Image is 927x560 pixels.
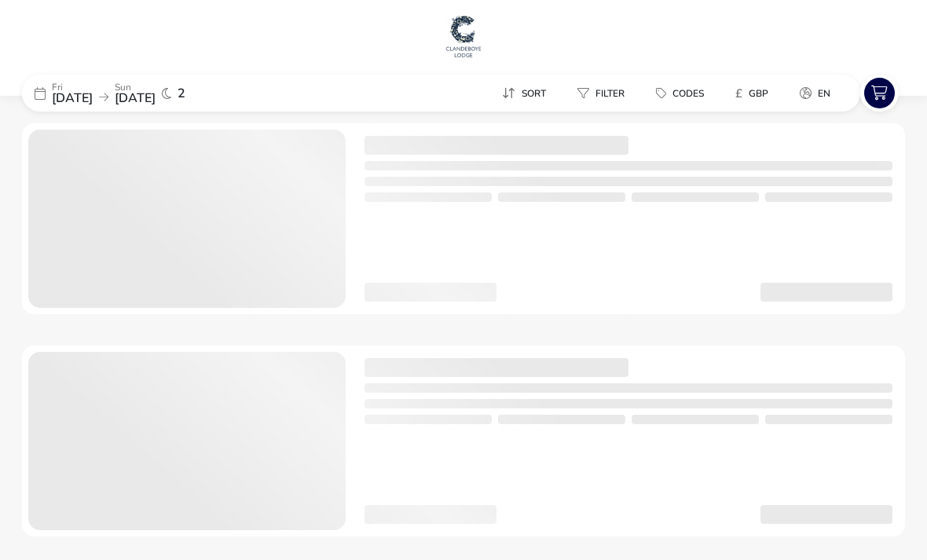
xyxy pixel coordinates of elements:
button: Filter [565,82,637,104]
naf-pibe-menu-bar-item: Codes [643,82,723,104]
button: Codes [643,82,716,104]
p: Sun [115,82,156,92]
button: Sort [489,82,559,104]
img: Main Website [444,13,483,60]
naf-pibe-menu-bar-item: £GBP [723,82,787,104]
button: en [787,82,843,104]
span: en [818,87,830,100]
div: Fri[DATE]Sun[DATE]2 [22,75,258,112]
span: GBP [749,87,768,100]
naf-pibe-menu-bar-item: Sort [489,82,565,104]
p: Fri [52,82,93,92]
span: [DATE] [115,90,156,107]
span: [DATE] [52,90,93,107]
span: Filter [595,87,625,100]
naf-pibe-menu-bar-item: Filter [565,82,643,104]
button: £GBP [723,82,781,104]
span: Codes [672,87,704,100]
span: 2 [178,87,185,100]
span: Sort [522,87,546,100]
naf-pibe-menu-bar-item: en [787,82,849,104]
i: £ [735,86,742,101]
